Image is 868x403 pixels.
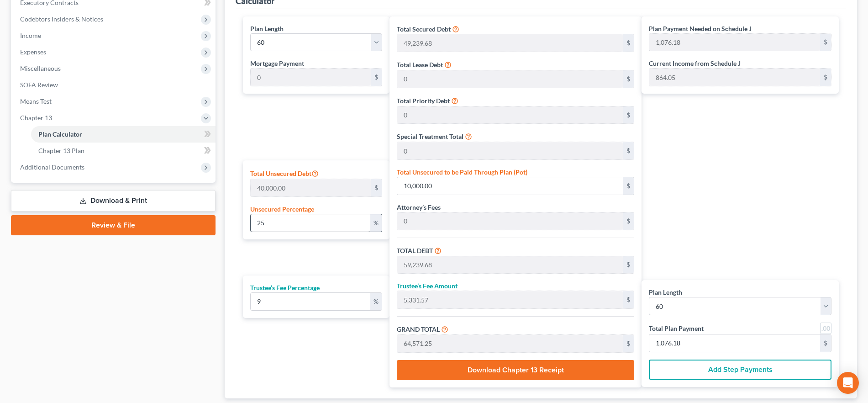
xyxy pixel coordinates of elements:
[397,167,527,177] label: Total Unsecured to be Paid Through Plan (Pot)
[649,360,831,380] button: Add Step Payments
[623,106,634,124] div: $
[820,323,831,334] a: Round to nearest dollar
[820,34,831,51] div: $
[20,81,58,89] span: SOFA Review
[251,293,370,310] input: 0.00
[397,360,634,380] button: Download Chapter 13 Receipt
[20,114,52,122] span: Chapter 13
[623,177,634,195] div: $
[20,48,46,56] span: Expenses
[370,214,382,232] div: %
[623,212,634,230] div: $
[397,281,458,291] label: Trustee’s Fee Amount
[250,58,304,68] label: Mortgage Payment
[397,24,451,34] label: Total Secured Debt
[623,142,634,159] div: $
[397,177,623,195] input: 0.00
[31,126,216,143] a: Plan Calculator
[250,204,314,214] label: Unsecured Percentage
[11,215,216,235] a: Review & File
[649,58,741,68] label: Current Income from Schedule J
[251,69,371,86] input: 0.00
[649,69,820,86] input: 0.00
[397,324,440,334] label: GRAND TOTAL
[11,190,216,212] a: Download & Print
[623,335,634,352] div: $
[397,142,623,159] input: 0.00
[397,132,463,141] label: Special Treatment Total
[31,143,216,159] a: Chapter 13 Plan
[20,15,103,23] span: Codebtors Insiders & Notices
[20,163,84,171] span: Additional Documents
[38,147,84,154] span: Chapter 13 Plan
[250,168,319,179] label: Total Unsecured Debt
[649,323,704,333] label: Total Plan Payment
[371,179,382,196] div: $
[397,212,623,230] input: 0.00
[649,34,820,51] input: 0.00
[397,96,450,106] label: Total Priority Debt
[623,70,634,88] div: $
[397,256,623,274] input: 0.00
[649,24,752,33] label: Plan Payment Needed on Schedule J
[397,106,623,124] input: 0.00
[20,97,52,105] span: Means Test
[649,334,820,352] input: 0.00
[397,246,433,255] label: TOTAL DEBT
[397,34,623,52] input: 0.00
[649,287,682,297] label: Plan Length
[250,24,284,33] label: Plan Length
[820,69,831,86] div: $
[397,70,623,88] input: 0.00
[623,34,634,52] div: $
[397,291,623,308] input: 0.00
[20,32,41,39] span: Income
[397,335,623,352] input: 0.00
[251,214,370,232] input: 0.00
[38,130,82,138] span: Plan Calculator
[370,293,382,310] div: %
[371,69,382,86] div: $
[251,179,371,196] input: 0.00
[837,372,859,394] div: Open Intercom Messenger
[20,64,61,72] span: Miscellaneous
[820,334,831,352] div: $
[397,202,441,212] label: Attorney’s Fees
[13,77,216,93] a: SOFA Review
[623,256,634,274] div: $
[397,60,443,69] label: Total Lease Debt
[250,283,320,292] label: Trustee’s Fee Percentage
[623,291,634,308] div: $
